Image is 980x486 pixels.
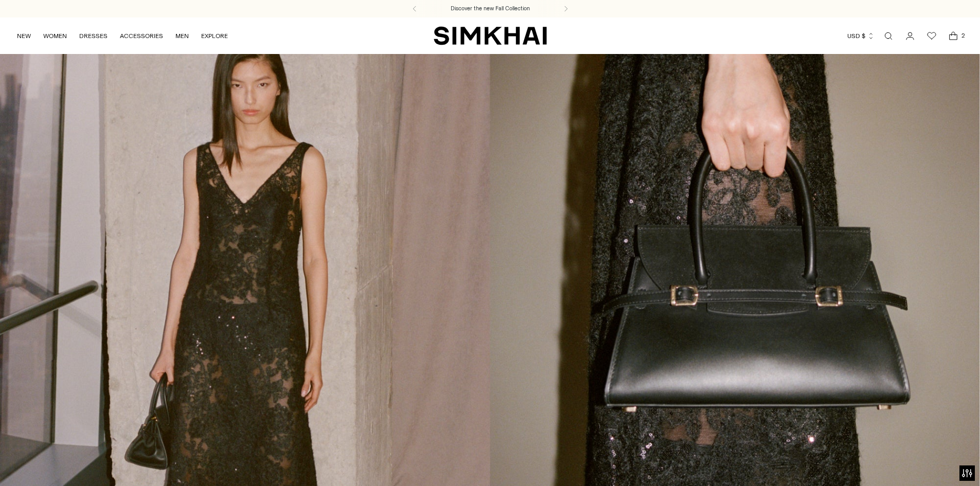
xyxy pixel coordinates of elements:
[451,5,530,13] a: Discover the new Fall Collection
[17,25,31,47] a: NEW
[878,26,899,46] a: Open search modal
[900,26,920,46] a: Go to the account page
[43,25,67,47] a: WOMEN
[921,26,942,46] a: Wishlist
[175,25,189,47] a: MEN
[943,26,964,46] a: Open cart modal
[434,26,547,46] a: SIMKHAI
[201,25,228,47] a: EXPLORE
[847,25,875,47] button: USD $
[120,25,163,47] a: ACCESSORIES
[79,25,108,47] a: DRESSES
[958,31,968,40] span: 2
